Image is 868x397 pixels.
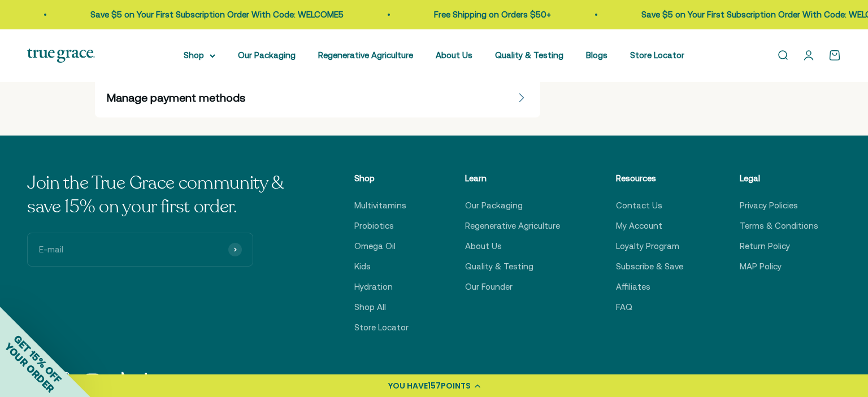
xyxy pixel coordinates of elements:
a: Follow on LinkedIn [142,370,158,386]
a: Contact Us [616,199,662,212]
a: Kids [354,260,371,273]
a: Probiotics [354,219,394,233]
a: About Us [465,239,502,253]
a: Regenerative Agriculture [465,219,560,233]
a: Our Packaging [465,199,523,212]
a: Follow on TikTok [114,370,129,386]
a: Subscribe & Save [616,260,683,273]
span: POINTS [441,380,471,391]
p: Legal [740,172,818,185]
a: Regenerative Agriculture [318,50,413,60]
a: MAP Policy [740,260,782,273]
a: Store Locator [630,50,684,60]
a: Store Locator [354,321,409,334]
a: My Account [616,219,662,233]
p: Save $5 on Your First Subscription Order With Code: WELCOME5 [88,8,341,21]
a: Return Policy [740,239,790,253]
a: Quality & Testing [495,50,563,60]
a: Our Founder [465,280,513,294]
a: Terms & Conditions [740,219,818,233]
p: Resources [616,172,683,185]
span: YOU HAVE [388,380,428,391]
a: Follow on YouTube [85,370,100,386]
a: Free Shipping on Orders $50+ [431,10,548,19]
p: Join the True Grace community & save 15% on your first order. [27,172,298,219]
span: 157 [428,380,441,391]
a: Our Packaging [238,50,296,60]
span: YOUR ORDER [2,341,57,395]
a: Omega Oil [354,239,396,253]
a: Blogs [586,50,607,60]
a: Manage payment methods [95,78,540,117]
p: Shop [354,172,409,185]
a: Multivitamins [354,199,406,212]
a: Shop All [354,300,386,314]
a: Quality & Testing [465,260,533,273]
a: About Us [436,50,472,60]
a: Affiliates [616,280,650,294]
a: Loyalty Program [616,239,679,253]
summary: Shop [184,49,215,62]
p: Learn [465,172,560,185]
a: Hydration [354,280,393,294]
span: Manage payment methods [107,90,245,106]
span: GET 15% OFF [11,333,64,385]
a: FAQ [616,300,632,314]
a: Privacy Policies [740,199,798,212]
